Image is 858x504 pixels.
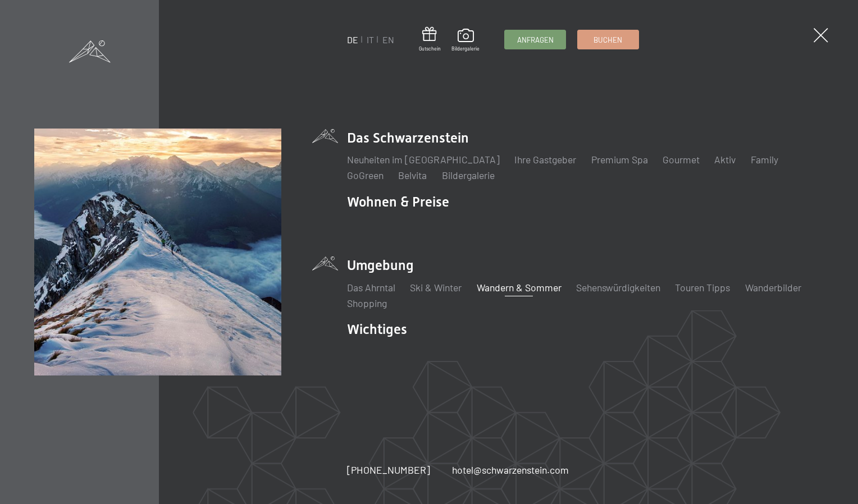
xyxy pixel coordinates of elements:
[505,30,565,49] a: Anfragen
[347,34,358,45] a: DE
[398,169,427,181] a: Belvita
[347,463,430,477] a: [PHONE_NUMBER]
[594,35,622,45] span: Buchen
[663,153,700,166] a: Gourmet
[451,29,480,52] a: Bildergalerie
[347,281,395,294] a: Das Ahrntal
[442,169,495,181] a: Bildergalerie
[452,463,569,477] a: hotel@schwarzenstein.com
[451,45,480,52] span: Bildergalerie
[576,281,660,294] a: Sehenswürdigkeiten
[517,35,554,45] span: Anfragen
[578,30,638,49] a: Buchen
[410,281,462,294] a: Ski & Winter
[714,153,736,166] a: Aktiv
[419,45,441,52] span: Gutschein
[347,464,430,476] span: [PHONE_NUMBER]
[675,281,730,294] a: Touren Tipps
[751,153,778,166] a: Family
[477,281,562,294] a: Wandern & Sommer
[591,153,648,166] a: Premium Spa
[347,169,384,181] a: GoGreen
[745,281,801,294] a: Wanderbilder
[367,34,374,45] a: IT
[347,297,387,309] a: Shopping
[419,27,441,52] a: Gutschein
[514,153,576,166] a: Ihre Gastgeber
[382,34,394,45] a: EN
[347,153,500,166] a: Neuheiten im [GEOGRAPHIC_DATA]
